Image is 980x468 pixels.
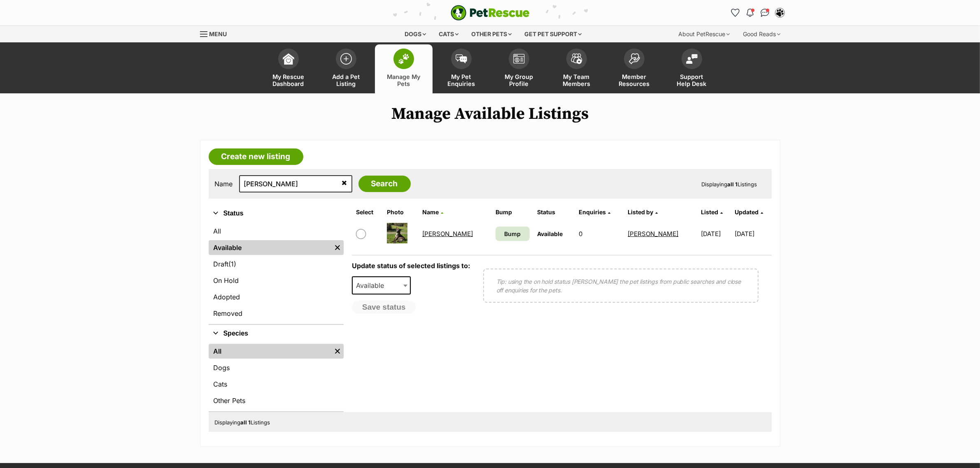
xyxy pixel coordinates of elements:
img: help-desk-icon-fdf02630f3aa405de69fd3d07c3f3aa587a6932b1a1747fa1d2bba05be0121f9.svg [686,54,698,64]
span: Member Resources [616,73,653,87]
img: dashboard-icon-eb2f2d2d3e046f16d808141f083e7271f6b2e854fb5c12c21221c1fb7104beca.svg [283,53,294,65]
a: Listed [701,209,723,215]
span: Add a Pet Listing [328,73,365,87]
a: Create new listing [209,148,303,165]
div: Good Reads [738,26,787,42]
span: Displaying Listings [702,181,757,188]
a: [PERSON_NAME] [422,230,473,238]
span: Updated [735,209,759,215]
button: My account [773,6,787,19]
div: Dogs [399,26,432,42]
div: Get pet support [519,26,587,42]
input: Search [358,176,411,192]
span: Available [537,230,563,237]
a: Remove filter [331,344,344,359]
div: Species [209,342,344,411]
a: Add a Pet Listing [317,44,375,93]
img: add-pet-listing-icon-0afa8454b4691262ce3f59096e99ab1cd57d4a30225e0717b998d2c9b9846f56.svg [340,53,352,65]
img: group-profile-icon-3fa3cf56718a62981997c0bc7e787c4b2cf8bcc04b72c1350f741eb67cf2f40e.svg [513,54,525,64]
span: Name [422,209,439,215]
span: Listed [701,209,719,215]
a: [PERSON_NAME] [628,230,679,238]
img: chat-41dd97257d64d25036548639549fe6c8038ab92f7586957e7f3b1b290dea8141.svg [761,9,769,17]
a: All [209,224,344,239]
td: [DATE] [735,220,770,248]
button: Status [209,208,344,219]
a: Adopted [209,290,344,304]
th: Photo [384,206,418,219]
span: My Team Members [558,73,595,87]
a: Listed by [628,209,658,215]
ul: Account quick links [729,6,787,19]
span: (1) [229,259,237,269]
a: Other Pets [209,393,344,408]
strong: all 1 [728,181,738,188]
img: team-members-icon-5396bd8760b3fe7c0b43da4ab00e1e3bb1a5d9ba89233759b79545d2d3fc5d0d.svg [571,53,582,64]
div: Status [209,222,344,324]
a: Enquiries [579,209,610,215]
img: logo-e224e6f780fb5917bec1dbf3a21bbac754714ae5b6737aabdf751b685950b380.svg [451,5,530,21]
p: Tip: using the on hold status [PERSON_NAME] the pet listings from public searches and close off e... [496,277,745,294]
div: Cats [433,26,464,42]
a: Available [209,240,331,255]
div: About PetRescue [673,26,736,42]
a: Cats [209,377,344,392]
img: manage-my-pets-icon-02211641906a0b7f246fdf0571729dbe1e7629f14944591b6c1af311fb30b64b.svg [398,53,410,64]
img: member-resources-icon-8e73f808a243e03378d46382f2149f9095a855e16c252ad45f914b54edf8863c.svg [629,53,640,64]
img: pet-enquiries-icon-7e3ad2cf08bfb03b45e93fb7055b45f3efa6380592205ae92323e6603595dc1f.svg [456,54,467,63]
a: My Pet Enquiries [433,44,490,93]
span: My Group Profile [500,73,538,87]
a: Member Resources [605,44,663,93]
span: Manage My Pets [385,73,422,87]
a: Favourites [729,6,742,19]
img: notifications-46538b983faf8c2785f20acdc204bb7945ddae34d4c08c2a6579f10ce5e182be.svg [747,9,753,17]
span: My Pet Enquiries [443,73,480,87]
a: Manage My Pets [375,44,433,93]
strong: all 1 [241,419,251,426]
a: Remove filter [331,240,344,255]
img: Lynda Smith profile pic [776,9,784,17]
span: Listed by [628,209,654,215]
span: Support Help Desk [673,73,710,87]
a: Support Help Desk [663,44,721,93]
td: [DATE] [698,220,734,248]
span: My Rescue Dashboard [270,73,307,87]
a: Draft [209,257,344,271]
a: Updated [735,209,763,215]
a: Dogs [209,360,344,375]
th: Bump [492,206,533,219]
a: My Group Profile [490,44,548,93]
button: Notifications [744,6,757,19]
button: Save status [352,301,416,314]
a: My Team Members [548,44,605,93]
a: PetRescue [451,5,530,21]
a: On Hold [209,273,344,288]
label: Name [215,180,233,188]
span: Displaying Listings [215,419,270,426]
td: 0 [575,220,624,248]
a: All [209,344,331,359]
a: Name [422,209,443,215]
span: translation missing: en.admin.listings.index.attributes.enquiries [579,209,606,215]
a: Removed [209,306,344,321]
div: Other pets [466,26,517,42]
span: Menu [210,30,227,37]
label: Update status of selected listings to: [352,262,470,270]
a: Menu [200,26,233,41]
a: Bump [496,227,530,241]
th: Status [534,206,575,219]
button: Species [209,328,344,339]
span: Bump [504,229,521,238]
span: Available [352,276,411,294]
th: Select [353,206,383,219]
a: My Rescue Dashboard [260,44,317,93]
span: Available [353,280,392,291]
a: Conversations [759,6,772,19]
